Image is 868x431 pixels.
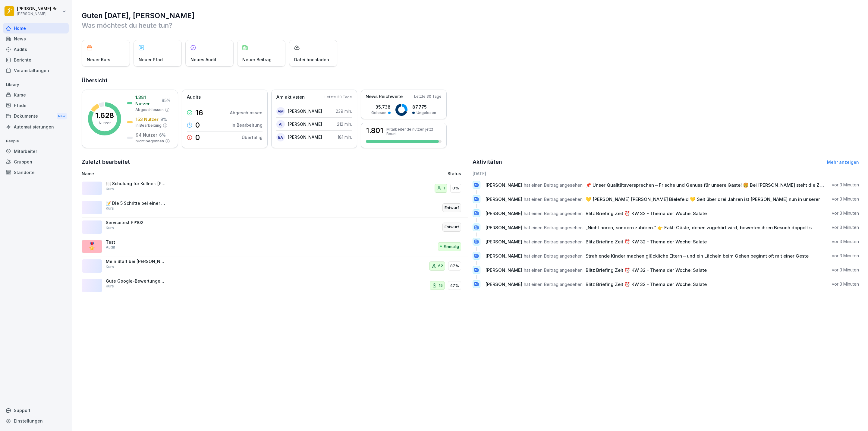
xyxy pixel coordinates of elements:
p: News Reichweite [366,93,403,100]
p: Nutzer [99,120,111,126]
p: Mein Start bei [PERSON_NAME] - Personalfragebogen [106,259,166,264]
a: Audits [3,44,69,55]
p: In Bearbeitung [231,122,263,128]
p: Letzte 30 Tage [414,94,442,99]
a: Automatisierungen [3,122,69,132]
a: Veranstaltungen [3,65,69,76]
p: 87% [450,263,459,269]
p: Überfällig [242,134,263,141]
a: 📝 Die 5 Schritte bei einer GästereklamationKursEntwurf [82,198,468,218]
p: Neues Audit [190,56,216,63]
p: [PERSON_NAME] [288,134,322,140]
p: vor 3 Minuten [832,253,859,259]
p: vor 3 Minuten [832,210,859,216]
span: [PERSON_NAME] [485,253,522,259]
a: Gruppen [3,157,69,167]
span: „Nicht hören, sondern zuhören.“ 👉 Fakt: Gäste, denen zugehört wird, bewerten ihren Besuch doppelt s [586,225,812,230]
a: Home [3,23,69,33]
p: vor 3 Minuten [832,224,859,230]
p: 212 min. [337,121,352,127]
a: Einstellungen [3,416,69,426]
span: hat einen Beitrag angesehen [524,182,583,188]
p: Gute Google-Bewertungen erhalten 🌟 [106,278,166,284]
p: 85 % [162,97,171,103]
p: Letzte 30 Tage [325,94,352,100]
p: vor 3 Minuten [832,182,859,188]
p: Gelesen [371,110,386,116]
p: Am aktivsten [276,94,305,101]
span: Blitz Briefing Zeit ⏰ KW 32 - Thema der Woche: Salate [586,267,707,273]
div: AM [276,107,285,116]
p: Servicetest PP102 [106,220,166,225]
span: hat einen Beitrag angesehen [524,253,583,259]
p: Neuer Kurs [87,56,110,63]
p: Abgeschlossen [135,107,164,113]
h2: Zuletzt bearbeitet [82,158,468,166]
div: Dokumente [3,111,69,122]
p: 1.381 Nutzer [135,94,160,107]
a: Servicetest PP102KursEntwurf [82,217,468,237]
a: Mehr anzeigen [827,160,859,165]
div: Mitarbeiter [3,146,69,157]
span: [PERSON_NAME] [485,211,522,216]
span: [PERSON_NAME] [485,267,522,273]
p: Audits [187,94,201,101]
p: [PERSON_NAME] [288,108,322,114]
a: Kurse [3,90,69,100]
span: Strahlende Kinder machen glückliche Eltern – und ein Lächeln beim Gehen beginnt oft mit einer Geste [586,253,809,259]
p: Entwurf [445,205,459,211]
div: Support [3,405,69,416]
a: Berichte [3,55,69,65]
span: [PERSON_NAME] [485,182,522,188]
a: News [3,33,69,44]
span: hat einen Beitrag angesehen [524,239,583,245]
span: 📌 Unser Qualitätsversprechen – Frische und Genuss für unsere Gäste! 🍔 Bei [PERSON_NAME] steht die... [586,182,826,188]
p: [PERSON_NAME] [288,121,322,127]
span: Blitz Briefing Zeit ⏰ KW 32 - Thema der Woche: Salate [586,211,707,216]
h6: [DATE] [473,170,859,177]
a: Gute Google-Bewertungen erhalten 🌟Kurs1547% [82,276,468,296]
p: vor 3 Minuten [832,239,859,245]
p: 16 [195,109,203,116]
p: 9 % [160,116,167,122]
p: Nicht begonnen [136,138,164,144]
p: 0 [195,122,200,129]
span: 💛 [PERSON_NAME] [PERSON_NAME] Bielefeld 💛 Seit über drei Jahren ist [PERSON_NAME] nun in unserer [586,196,820,202]
p: Kurs [106,264,114,270]
a: 🎖️TestAuditEinmalig [82,237,468,257]
p: [PERSON_NAME] Bremke [17,6,61,11]
span: hat einen Beitrag angesehen [524,267,583,273]
h2: Übersicht [82,76,859,85]
span: Blitz Briefing Zeit ⏰ KW 32 - Thema der Woche: Salate [586,281,707,287]
p: vor 3 Minuten [832,196,859,202]
span: hat einen Beitrag angesehen [524,281,583,287]
span: hat einen Beitrag angesehen [524,196,583,202]
p: vor 3 Minuten [832,267,859,273]
p: 🍽️ Schulung für Kellner: [PERSON_NAME] [106,181,166,186]
span: [PERSON_NAME] [485,196,522,202]
p: In Bearbeitung [136,123,162,128]
p: Kurs [106,225,114,231]
p: Kurs [106,186,114,192]
div: New [57,113,67,120]
span: Blitz Briefing Zeit ⏰ KW 32 - Thema der Woche: Salate [586,239,707,245]
h2: Aktivitäten [473,158,502,166]
p: Audit [106,245,115,250]
p: 181 min. [338,134,352,140]
a: Pfade [3,100,69,111]
p: Test [106,239,166,245]
span: hat einen Beitrag angesehen [524,211,583,216]
span: [PERSON_NAME] [485,225,522,230]
p: Kurs [106,284,114,289]
p: 94 Nutzer [136,132,157,138]
a: Standorte [3,167,69,178]
h1: Guten [DATE], [PERSON_NAME] [82,11,859,21]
